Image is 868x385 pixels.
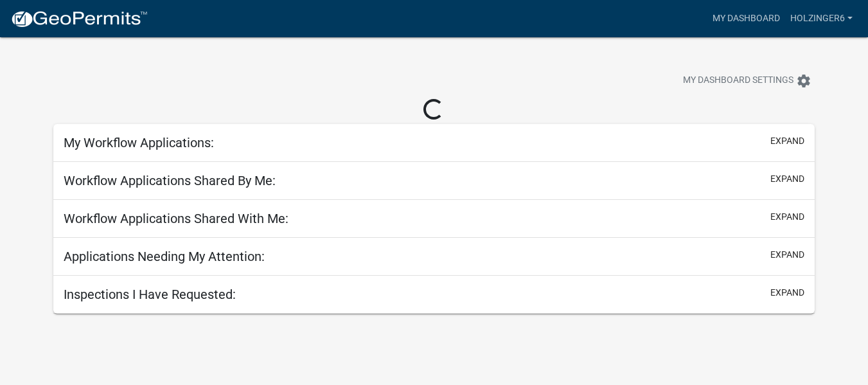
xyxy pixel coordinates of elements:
button: expand [770,134,804,148]
button: expand [770,286,804,300]
h5: Inspections I Have Requested: [64,287,236,302]
i: settings [796,73,811,89]
button: expand [770,210,804,224]
h5: Applications Needing My Attention: [64,249,265,264]
span: My Dashboard Settings [683,73,793,89]
button: expand [770,172,804,186]
a: My Dashboard [707,6,785,31]
h5: My Workflow Applications: [64,135,214,150]
button: My Dashboard Settingssettings [673,68,822,93]
h5: Workflow Applications Shared With Me: [64,211,288,226]
button: expand [770,248,804,262]
h5: Workflow Applications Shared By Me: [64,173,276,188]
a: Holzinger6 [785,6,858,31]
